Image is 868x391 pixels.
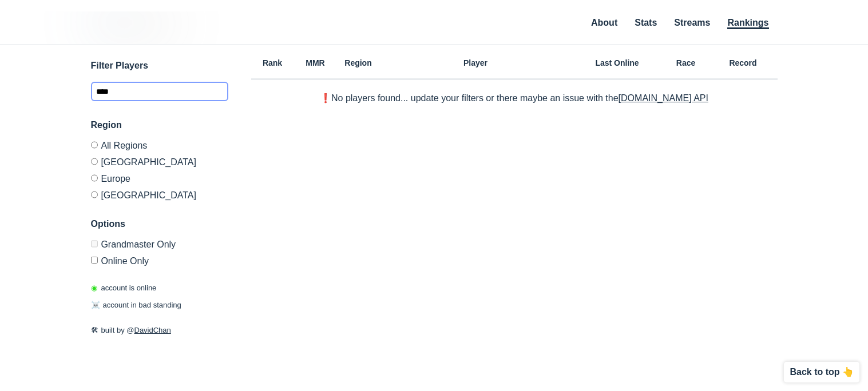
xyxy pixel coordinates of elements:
[91,257,98,264] input: Online Only
[91,158,98,165] input: [GEOGRAPHIC_DATA]
[380,59,572,67] h6: Player
[674,18,710,27] a: Streams
[91,325,228,336] p: built by @
[572,59,663,67] h6: Last Online
[91,240,98,248] input: Grandmaster Only
[91,282,157,294] p: account is online
[91,11,177,34] img: SC2 Revealed
[91,174,98,182] input: Europe
[134,326,171,334] a: DavidChan
[320,94,708,103] p: ❗️No players found... update your filters or there maybe an issue with the
[91,141,228,153] label: All Regions
[91,326,98,334] span: 🛠
[91,141,98,149] input: All Regions
[91,252,228,266] label: Only show accounts currently laddering
[91,186,228,200] label: [GEOGRAPHIC_DATA]
[619,93,708,103] a: [DOMAIN_NAME] API
[91,217,228,231] h3: Options
[251,59,294,67] h6: Rank
[727,18,768,29] a: Rankings
[91,118,228,132] h3: Region
[91,300,181,311] p: account in bad standing
[790,368,854,377] p: Back to top 👆
[91,170,228,186] label: Europe
[709,59,778,67] h6: Record
[91,284,97,292] span: ◉
[337,59,380,67] h6: Region
[591,18,617,27] a: About
[91,301,100,309] span: ☠️
[91,59,228,73] h3: Filter Players
[91,153,228,170] label: [GEOGRAPHIC_DATA]
[294,59,337,67] h6: MMR
[91,191,98,198] input: [GEOGRAPHIC_DATA]
[91,240,228,252] label: Only Show accounts currently in Grandmaster
[663,59,709,67] h6: Race
[635,18,657,27] a: Stats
